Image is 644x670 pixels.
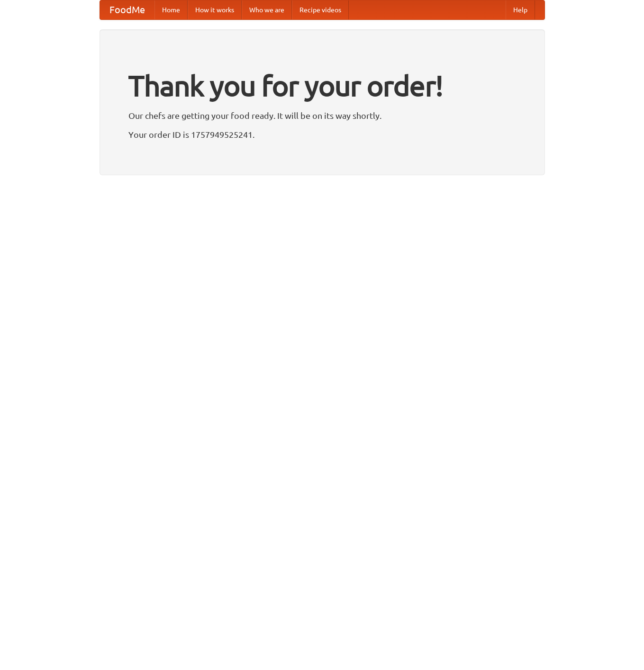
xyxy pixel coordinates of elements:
a: Who we are [242,0,292,19]
a: Help [506,0,535,19]
a: How it works [188,0,242,19]
p: Our chefs are getting your food ready. It will be on its way shortly. [128,108,516,123]
a: FoodMe [100,0,154,19]
h1: Thank you for your order! [128,63,516,108]
a: Home [154,0,188,19]
a: Recipe videos [292,0,349,19]
p: Your order ID is 1757949525241. [128,127,516,142]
